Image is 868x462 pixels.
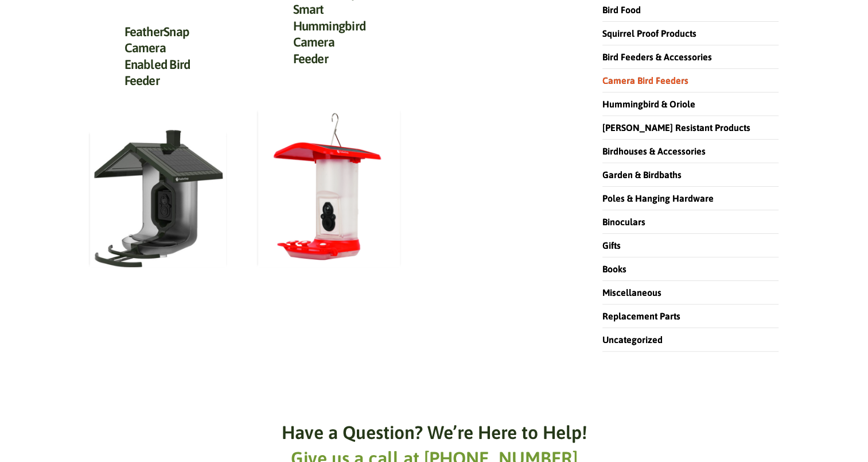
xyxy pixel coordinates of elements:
[602,217,645,227] a: Binoculars
[602,311,680,321] a: Replacement Parts
[602,193,714,203] a: Poles & Hanging Hardware
[602,5,641,15] a: Bird Food
[602,75,688,86] a: Camera Bird Feeders
[602,28,696,38] a: Squirrel Proof Products
[124,24,190,88] a: FeatherSnap Camera Enabled Bird Feeder
[602,170,682,180] a: Garden & Birdbaths
[602,52,712,62] a: Bird Feeders & Accessories
[602,122,750,133] a: [PERSON_NAME] Resistant Products
[602,240,621,251] a: Gifts
[282,420,587,446] h6: Have a Question? We’re Here to Help!
[602,334,663,345] a: Uncategorized
[602,264,626,274] a: Books
[602,287,661,298] a: Miscellaneous
[602,99,695,109] a: Hummingbird & Oriole
[602,146,706,156] a: Birdhouses & Accessories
